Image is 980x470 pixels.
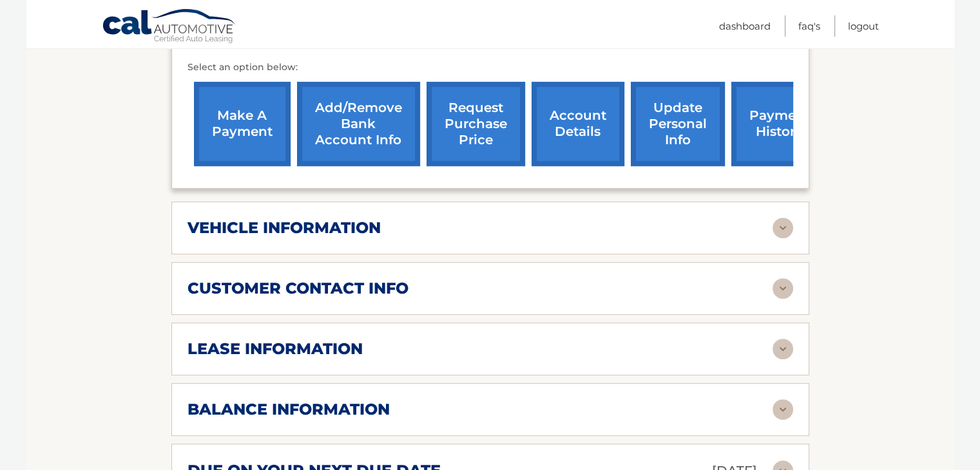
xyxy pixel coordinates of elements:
[719,15,771,37] a: Dashboard
[773,399,793,420] img: accordion-rest.svg
[773,218,793,238] img: accordion-rest.svg
[731,82,828,166] a: payment history
[187,279,408,298] h2: customer contact info
[187,60,793,75] p: Select an option below:
[773,278,793,299] img: accordion-rest.svg
[297,82,420,166] a: Add/Remove bank account info
[798,15,820,37] a: FAQ's
[848,15,879,37] a: Logout
[532,82,624,166] a: account details
[187,339,363,359] h2: lease information
[102,8,237,46] a: Cal Automotive
[187,400,390,419] h2: balance information
[187,218,381,238] h2: vehicle information
[194,82,291,166] a: make a payment
[773,339,793,359] img: accordion-rest.svg
[427,82,525,166] a: request purchase price
[631,82,725,166] a: update personal info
